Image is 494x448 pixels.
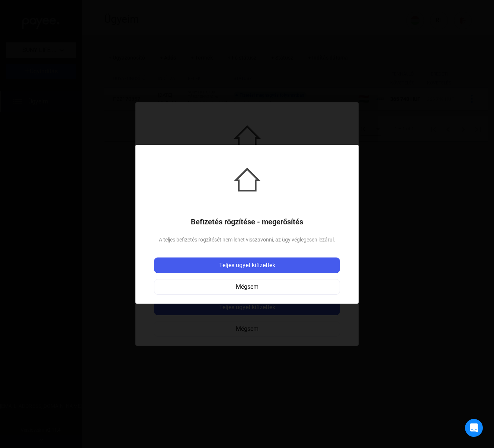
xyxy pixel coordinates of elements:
[154,279,340,295] button: Mégsem
[234,166,261,193] img: house
[154,257,340,273] button: Teljes ügyet kifizették
[157,282,337,291] div: Mégsem
[465,419,483,437] div: Open Intercom Messenger
[191,217,303,226] h1: Befizetés rögzítése - megerősítés
[159,235,335,244] div: A teljes befizetés rögzítését nem lehet visszavonni, az ügy véglegesen lezárul.
[156,261,338,270] div: Teljes ügyet kifizették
